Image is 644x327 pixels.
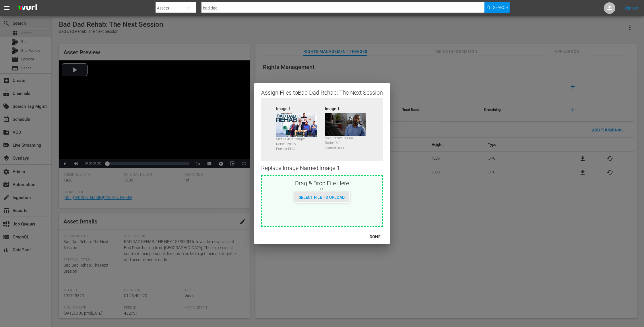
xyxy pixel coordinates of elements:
[262,179,382,186] div: Drag & Drop File Here
[325,106,371,110] div: Image 1
[624,6,639,10] a: Sign Out
[262,186,382,192] div: or
[325,113,366,136] img: BDR_The%20Next%20Generation_WURL_V2.jpg
[363,232,387,242] button: DONE
[294,192,349,202] button: Select File to Upload
[14,1,41,15] img: ans4CAIJ8jUAAAAAAAAAAAAAAAAAAAAAAAAgQb4GAAAAAAAAAAAAAAAAAAAAAAAAJMjXAAAAAAAAAAAAAAAAAAAAAAAAgAT5G...
[276,137,322,149] div: Size: 2048 x 1200 px Ratio: 128:75 Format: PNG
[261,161,383,175] div: Replace Image Named: Image 1
[3,5,10,12] span: menu
[276,113,317,137] img: Bad_Dad_Rehab_NXT_Session_WURL.jpg
[261,89,383,95] div: Assign Files to Bad Dad Rehab: The Next Session
[294,195,349,200] span: Select File to Upload
[276,106,322,110] div: Image 1
[493,2,508,13] span: Search
[325,136,371,148] div: Size: 1920 x 1080 px Ratio: 16:9 Format: JPEG
[365,233,385,240] div: DONE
